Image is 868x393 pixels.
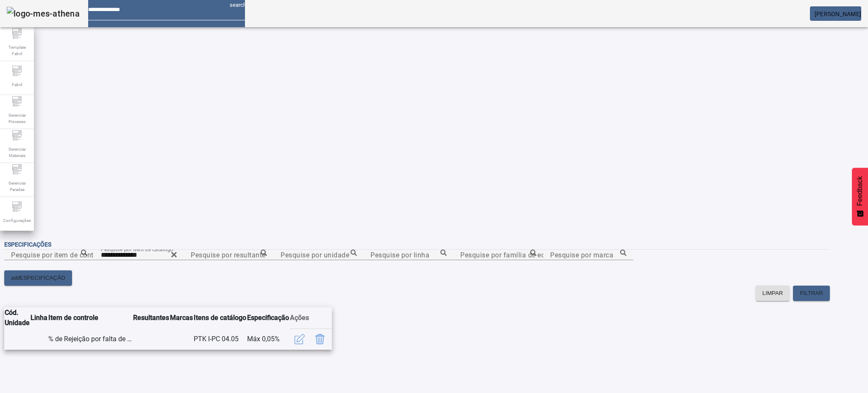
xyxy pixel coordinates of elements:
[48,328,133,350] td: % de Rejeição por falta de tampa
[550,250,626,260] input: Number
[550,251,613,259] mat-label: Pesquise por marca
[4,177,30,195] span: Gerenciar Paradas
[101,246,173,252] mat-label: Pesquise por item de catálogo
[48,307,133,328] th: Item de controle
[247,307,289,328] th: Especificação
[4,270,72,286] button: addESPECIFICAÇÃO
[30,307,48,328] th: Linha
[191,251,266,259] mat-label: Pesquise por resultante
[101,250,177,260] input: Number
[170,307,193,328] th: Marcas
[310,329,330,349] button: Delete
[370,251,429,259] mat-label: Pesquise por linha
[4,42,30,59] span: Template Fabril
[9,79,25,90] span: Fabril
[4,109,30,127] span: Gerenciar Processo
[7,7,80,20] img: logo-mes-athena
[4,143,30,161] span: Gerenciar Materiais
[0,215,33,226] span: Configurações
[193,307,247,328] th: Itens de catálogo
[4,241,51,248] span: Especificações
[460,250,537,260] input: Number
[19,274,65,282] span: ESPECIFICAÇÃO
[281,250,357,260] input: Number
[191,250,267,260] input: Number
[247,328,289,350] td: Máx 0,05%
[800,289,823,298] span: FILTRAR
[460,251,579,259] mat-label: Pesquise por família de equipamento
[370,250,447,260] input: Number
[193,328,247,350] td: PTK I-PC 04.05
[793,286,830,301] button: FILTRAR
[133,307,170,328] th: Resultantes
[815,11,861,17] span: [PERSON_NAME]
[11,251,106,259] mat-label: Pesquise por item de controle
[281,251,349,259] mat-label: Pesquise por unidade
[289,307,332,328] th: Ações
[856,176,864,206] span: Feedback
[762,289,783,298] span: LIMPAR
[11,250,87,260] input: Number
[756,286,790,301] button: LIMPAR
[4,307,30,328] th: Cód. Unidade
[852,168,868,225] button: Feedback - Mostrar pesquisa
